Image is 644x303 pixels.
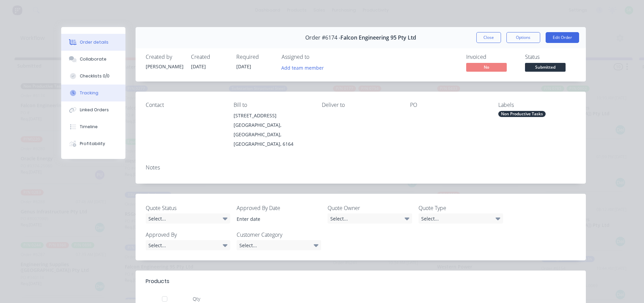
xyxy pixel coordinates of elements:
div: [GEOGRAPHIC_DATA], [GEOGRAPHIC_DATA], [GEOGRAPHIC_DATA], 6164 [234,120,311,149]
div: Created [191,54,228,60]
button: Collaborate [61,51,125,68]
div: [STREET_ADDRESS][GEOGRAPHIC_DATA], [GEOGRAPHIC_DATA], [GEOGRAPHIC_DATA], 6164 [234,111,311,149]
button: Checklists 0/0 [61,68,125,85]
label: Customer Category [237,231,321,239]
div: Status [525,54,576,60]
button: Order details [61,34,125,51]
div: Bill to [234,102,311,108]
div: Non Productive Tasks [498,111,546,117]
button: Submitted [525,63,566,73]
div: Select... [419,213,503,224]
div: Invoiced [466,54,517,60]
label: Quote Type [419,204,503,212]
div: Products [146,277,169,285]
input: Enter date [232,214,316,224]
label: Quote Status [146,204,230,212]
div: Select... [237,240,321,250]
button: Options [506,32,540,43]
label: Approved By [146,231,230,239]
button: Add team member [282,63,328,72]
div: Notes [146,164,576,171]
div: Labels [498,102,576,108]
span: No [466,63,507,71]
div: Tracking [80,90,98,96]
span: Order #6174 - [305,34,340,41]
label: Quote Owner [328,204,412,212]
div: Linked Orders [80,107,109,113]
button: Close [476,32,501,43]
div: Required [236,54,273,60]
span: Submitted [525,63,566,71]
div: Contact [146,102,223,108]
button: Linked Orders [61,101,125,118]
button: Add team member [278,63,327,72]
button: Profitability [61,135,125,152]
div: Deliver to [322,102,399,108]
button: Timeline [61,118,125,135]
div: Checklists 0/0 [80,73,110,79]
label: Approved By Date [237,204,321,212]
span: [DATE] [191,63,206,70]
div: Assigned to [282,54,349,60]
span: Falcon Engineering 95 Pty Ltd [340,34,416,41]
span: [DATE] [236,63,251,70]
div: Timeline [80,124,98,130]
div: Collaborate [80,56,106,62]
div: PO [410,102,487,108]
div: Select... [328,213,412,224]
div: [STREET_ADDRESS] [234,111,311,120]
div: Created by [146,54,183,60]
div: Select... [146,213,230,224]
button: Tracking [61,85,125,101]
div: Profitability [80,141,105,147]
div: Order details [80,39,109,45]
div: Select... [146,240,230,250]
div: [PERSON_NAME] [146,63,183,70]
button: Edit Order [546,32,579,43]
